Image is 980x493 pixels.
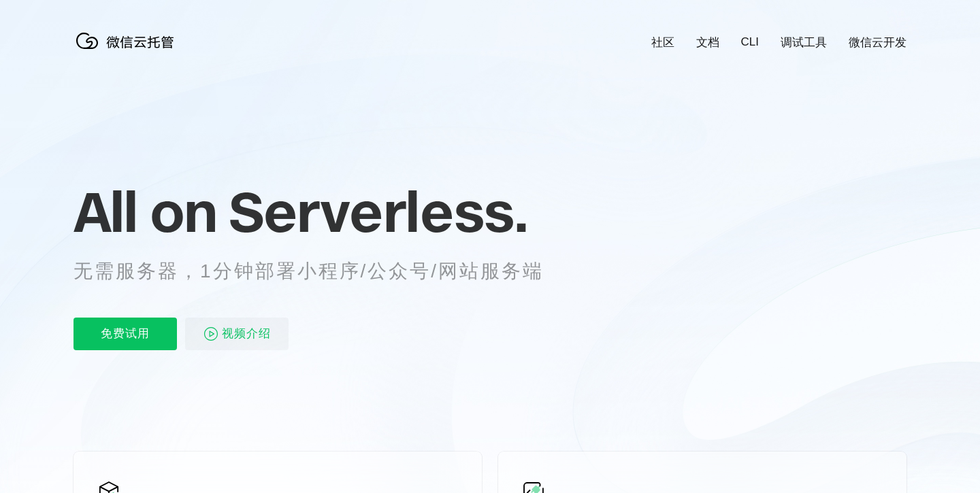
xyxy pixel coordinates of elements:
a: 调试工具 [781,35,827,50]
span: All on [73,177,216,245]
a: 文档 [696,35,719,50]
p: 无需服务器，1分钟部署小程序/公众号/网站服务端 [73,258,569,285]
a: 社区 [651,35,674,50]
a: 微信云开发 [849,35,906,50]
p: 免费试用 [73,318,177,350]
img: video_play.svg [203,326,219,342]
a: CLI [741,35,759,49]
span: 视频介绍 [222,318,271,350]
span: Serverless. [229,177,527,245]
img: 微信云托管 [73,27,182,54]
a: 微信云托管 [73,45,182,56]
